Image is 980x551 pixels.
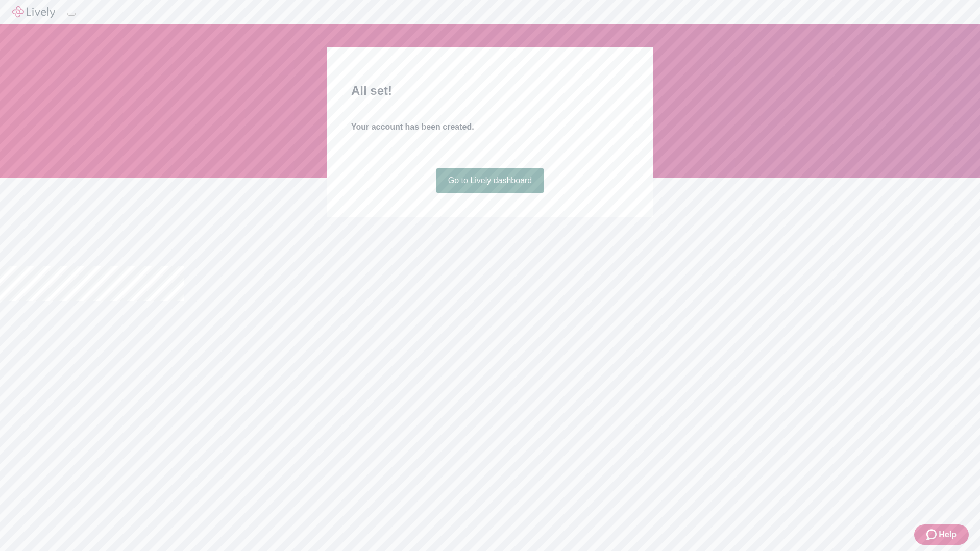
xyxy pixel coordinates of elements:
[914,524,969,545] button: Zendesk support iconHelp
[67,13,76,16] button: Log out
[939,529,957,541] span: Help
[436,168,545,193] a: Go to Lively dashboard
[12,6,55,18] img: Lively
[926,529,939,541] svg: Zendesk support icon
[351,121,629,133] h4: Your account has been created.
[351,82,629,100] h2: All set!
